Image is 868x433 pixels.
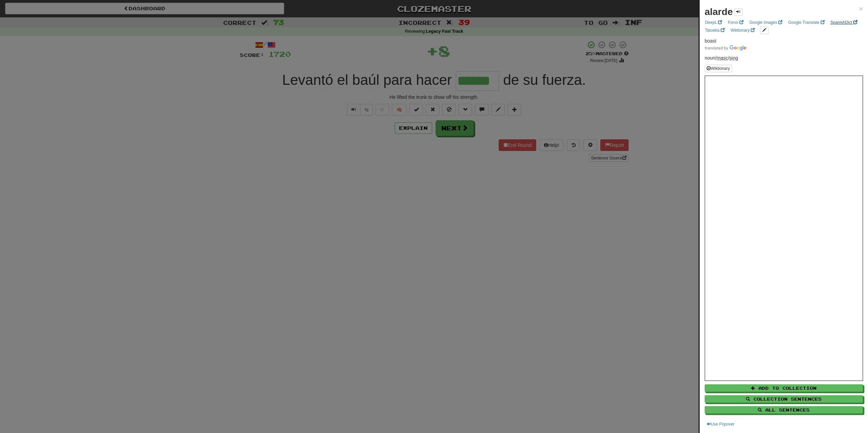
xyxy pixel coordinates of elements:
span: boast [705,38,716,44]
a: SpanishDict [828,19,859,26]
abbr: Gender: Masculine gender [717,55,728,61]
strong: alarde [705,6,733,17]
a: Google Translate [786,19,827,26]
abbr: Number: Singular number [729,55,738,61]
a: DeepL [703,19,724,26]
img: Color short [705,45,746,51]
span: / [717,55,729,61]
a: Tatoeba [703,27,727,34]
button: Close [859,5,863,12]
button: Collection Sentences [705,395,863,403]
button: All Sentences [705,406,863,414]
p: noun / [705,55,863,61]
span: × [859,5,863,13]
button: Wiktionary [705,65,732,72]
button: Add to Collection [705,384,863,392]
button: edit links [760,27,768,34]
a: Wiktionary [729,27,757,34]
a: Google Images [747,19,784,26]
a: Forvo [726,19,746,26]
button: Use Popover [705,420,736,428]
